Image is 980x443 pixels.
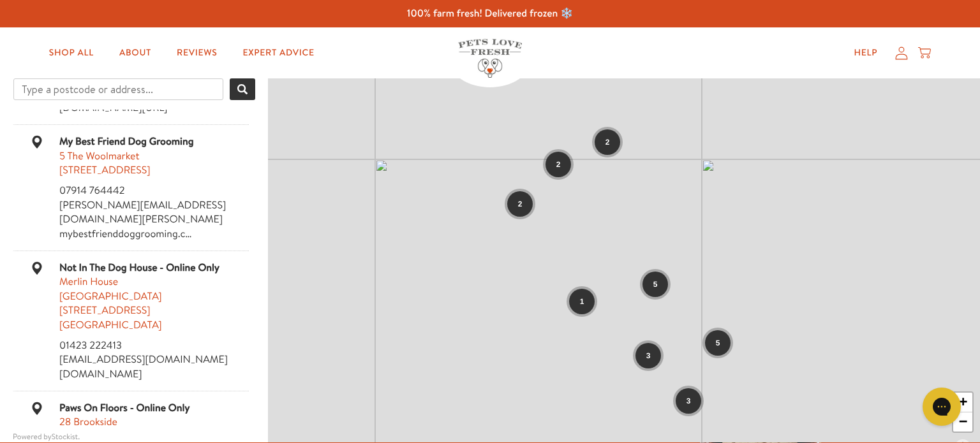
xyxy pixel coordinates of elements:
div: Group of 2 locations [595,129,620,155]
div: Paws On Floors - Online Only [15,401,249,415]
div: My Best Friend Dog Grooming [15,134,249,149]
div: Group of 2 locations [546,152,571,177]
span: 2 [518,198,523,210]
div: Powered by . [13,432,255,442]
a: About [109,40,161,66]
a: [PERSON_NAME][EMAIL_ADDRESS][DOMAIN_NAME][PERSON_NAME] [59,198,226,226]
a: Help [843,40,887,66]
a: Expert Advice [233,40,325,66]
iframe: Gorgias live chat messenger [916,383,967,430]
span: 1 [580,296,584,307]
a: facebook.com/maypolepet (This link will open in a new tab) [59,101,167,115]
div: Group of 3 locations [635,343,661,368]
span: 2 [556,159,561,170]
div: Group of 1 locations [569,289,595,314]
input: Type a postcode or address... [13,78,223,100]
span: 5 [653,279,658,290]
div: [GEOGRAPHIC_DATA] [59,318,249,332]
div: Group of 5 locations [705,330,731,356]
a: Shop All [39,40,104,66]
div: Map [268,78,980,442]
div: Group of 3 locations [676,388,701,414]
a: [EMAIL_ADDRESS][DOMAIN_NAME] [59,352,228,367]
a: notinthedoghouse.co.uk (This link will open in a new tab) [59,367,142,381]
div: [STREET_ADDRESS] [59,303,249,317]
span: 5 [716,337,720,349]
img: Pets Love Fresh [458,39,522,78]
div: 5 The Woolmarket [59,149,249,163]
a: Reviews [167,40,227,66]
a: 07914 764442 [59,184,125,198]
div: Not In The Dog House - Online Only [15,261,249,275]
a: mybestfrienddoggrooming.c… (This link will open in a new tab) [59,227,191,241]
button: Search [230,78,255,100]
div: Merlin House [59,275,249,289]
div: 28 Brookside [59,415,249,429]
span: 2 [605,136,610,148]
span: 3 [646,350,651,361]
div: Group of 2 locations [507,191,533,217]
a: Stockist Store Locator software (This link will open in a new tab) [52,431,78,442]
span: 3 [687,395,691,407]
div: [GEOGRAPHIC_DATA] [59,289,249,303]
a: 01423 222413 [59,338,122,352]
div: [STREET_ADDRESS] [59,163,249,177]
div: Group of 5 locations [642,272,668,297]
